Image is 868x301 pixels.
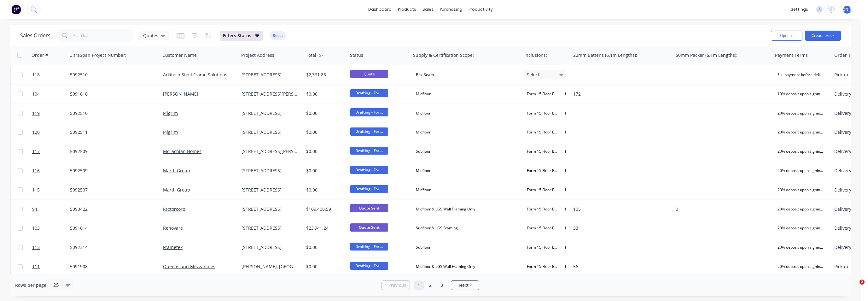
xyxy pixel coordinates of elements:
div: 56 [573,263,666,270]
div: Subfloor & LGS Framing [413,224,460,232]
span: Form 15 Floor Engineering Certificate (or similar) [527,168,558,174]
span: 118 [32,72,40,78]
div: Midfloor & LGS Wall Framing Only [413,205,478,213]
span: Form 15 Floor Engineering Certificate (or similar) [527,187,558,193]
a: McLachlan Homes [163,148,201,154]
span: Form 15 Floor Engineering Certificate (or similar) [527,148,558,155]
span: Quotes [143,32,158,39]
span: 113 [32,244,40,251]
div: 5092511 [70,129,154,135]
a: 118 [32,65,70,84]
div: 5092314 [70,244,154,251]
div: 20% deposit upon signing contract. 50% prior to manufacturing and balance prior to delivery. [775,186,826,194]
button: Form 15 Floor Engineering Certificate (or similar)Builders pack* (as per US calculations of hardw... [524,128,735,136]
div: [STREET_ADDRESS] [242,244,298,251]
a: Mardi Group [163,187,190,193]
div: [STREET_ADDRESS] [242,187,298,193]
a: 113 [32,238,70,257]
div: [STREET_ADDRESS] [242,72,298,78]
img: Factory [11,5,21,14]
a: 119 [32,104,70,123]
span: 111 [32,263,40,270]
a: Pilgrim [163,129,178,135]
div: 20% deposit upon signing contract. 50% prior to manufacturing and balance prior to delivery. [775,128,826,136]
button: Form 15 Floor Engineering Certificate (or similar)Builders pack* (as per US calculations of hardw... [524,243,658,251]
span: Form 15 Floor Engineering Certificate (or similar) [527,225,558,231]
span: Form 15 Floor Engineering Certificate (or similar) [527,244,558,251]
span: 94 [32,206,37,212]
div: Subfloor [413,147,433,156]
div: 20% deposit upon signing contract. 50% prior to manufacturing and balance prior to delivery. [775,109,826,117]
a: Mardi Group [163,168,190,174]
span: 116 [32,168,40,174]
a: 120 [32,123,70,142]
div: products [395,5,419,14]
div: $0.00 [306,91,343,97]
a: Queensland Mezzanines [163,263,215,269]
button: Form 15 Floor Engineering Certificate (or similar)Builders pack* (as per US calculations of hardw... [524,147,773,156]
div: 20% deposit upon signing contract. 50% prior to manufacturing and balance prior to delivery. [775,243,826,251]
span: Drafting - For ... [350,89,388,97]
div: Midfloor [413,109,433,117]
div: Payment Terms [775,52,808,58]
span: Builders pack* (as per US calculations of hardware required) [565,148,597,155]
div: 5092509 [70,168,154,174]
div: purchasing [437,5,465,14]
span: Quote [350,70,388,78]
div: 5091614 [70,225,154,231]
div: 5090422 [70,206,154,212]
div: 33 [573,225,666,231]
a: Frametek [163,244,183,250]
span: Drafting - For ... [350,108,388,116]
div: 105 [573,206,666,212]
a: Previous page [382,282,410,288]
a: [PERSON_NAME] [163,91,198,97]
span: Builders pack* (as per US calculations of hardware required) [565,225,597,231]
span: Filters: Status [223,32,251,39]
div: 5092507 [70,187,154,193]
div: Inclusions: [524,52,547,58]
button: Form 15 Floor Engineering Certificate (or similar)Builders pack* (as per US calculations of hardw... [524,263,752,271]
a: 111 [32,257,70,276]
span: 104 [32,91,40,97]
span: Builders pack* (as per US calculations of hardware required) [565,244,597,251]
div: [STREET_ADDRESS] [242,206,298,212]
span: Select... [527,72,543,78]
div: $2,361.83 [306,72,343,78]
div: 5092509 [70,148,154,155]
span: 117 [32,148,40,155]
div: [STREET_ADDRESS][PERSON_NAME] [242,148,298,155]
div: 10% deposit upon signing contract. 50% prior to manufacturing and balance prior to delivery. [775,90,826,98]
div: $0.00 [306,187,343,193]
span: Builders pack* (as per US calculations of hardware required) [565,91,597,97]
button: Form 15 Floor Engineering Certificate (or similar)Builders pack* (as per US calculations of hardw... [524,186,696,194]
div: settings [788,5,811,14]
div: $0.00 [306,168,343,174]
button: Form 15 Floor Engineering Certificate (or similar)Builders pack* (as per US calculations of hardw... [524,109,735,117]
button: Form 15 Floor Engineering Certificate (or similar)Builders pack* (as per US calculations of hardw... [524,167,696,175]
span: Form 15 Floor Engineering Certificate (or similar) [527,110,558,116]
span: 115 [32,187,40,193]
div: Midfloor [413,128,433,136]
div: [STREET_ADDRESS] [242,129,298,135]
a: Factorcorp [163,206,185,212]
div: UltraSpan Project Number: [69,52,126,58]
a: 117 [32,142,70,161]
div: 50mm Packer (6.1m Lengths): [676,52,737,58]
span: Drafting - For ... [350,243,388,251]
div: $109,408.59 [306,206,343,212]
button: Filters:Status [220,31,263,41]
a: 115 [32,180,70,199]
div: $23,941.24 [306,225,343,231]
div: Midfloor [413,167,433,175]
div: 20% deposit upon signing contract. 50% prior to manufacturing and balance prior to delivery. [775,263,826,271]
span: Builders pack* (as per US calculations of hardware required) [565,206,597,212]
button: Form 15 Floor Engineering Certificate (or similar)Builders pack* (as per US calculations of hardw... [524,224,849,232]
span: Form 15 Floor Engineering Certificate (or similar) [527,206,558,212]
div: Project Address: [241,52,276,58]
div: 20% deposit upon signing contract. 50% prior to manufacturing and balance prior to delivery. [775,205,826,213]
div: 5092510 [70,110,154,116]
div: 20% deposit upon signing contract. 50% prior to manufacturing and balance prior to delivery. [775,224,826,232]
a: Renovare [163,225,183,231]
span: Rows per page [15,282,46,288]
